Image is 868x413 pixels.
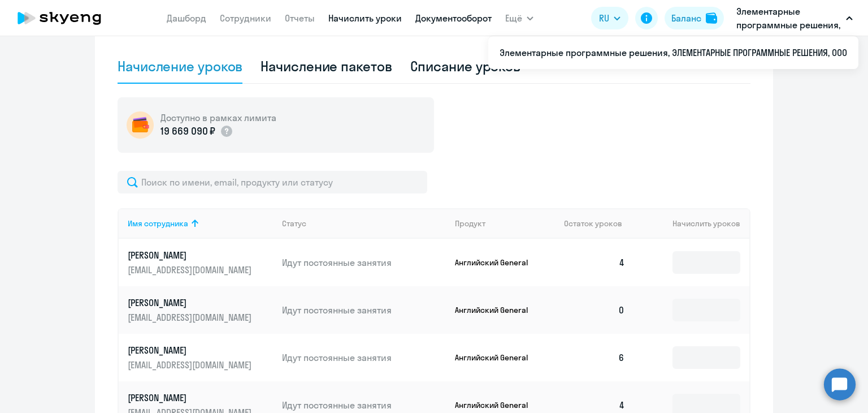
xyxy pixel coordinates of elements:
span: Ещё [505,11,522,25]
ul: Ещё [488,36,858,69]
p: Английский General [455,352,540,363]
input: Поиск по имени, email, продукту или статусу [118,171,427,193]
span: RU [599,11,609,25]
a: [PERSON_NAME][EMAIL_ADDRESS][DOMAIN_NAME] [128,249,273,276]
p: [PERSON_NAME] [128,344,254,356]
div: Имя сотрудника [128,218,188,229]
p: [PERSON_NAME] [128,249,254,261]
a: Дашборд [167,12,206,24]
img: wallet-circle.png [127,111,154,139]
td: 4 [555,239,634,286]
p: Идут постоянные занятия [282,256,446,269]
p: 19 669 090 ₽ [160,124,215,139]
button: Ещё [505,7,533,29]
div: Статус [282,218,306,229]
td: 0 [555,286,634,334]
p: Английский General [455,305,540,315]
a: Начислить уроки [328,12,402,24]
p: Английский General [455,400,540,410]
p: Английский General [455,257,540,268]
p: [EMAIL_ADDRESS][DOMAIN_NAME] [128,264,254,276]
div: Продукт [455,218,555,229]
a: [PERSON_NAME][EMAIL_ADDRESS][DOMAIN_NAME] [128,344,273,371]
td: 6 [555,334,634,381]
div: Баланс [671,11,701,25]
div: Имя сотрудника [128,218,273,229]
button: RU [591,7,628,29]
div: Начисление уроков [118,57,242,75]
a: Документооборот [415,12,492,24]
p: [PERSON_NAME] [128,296,254,309]
p: Идут постоянные занятия [282,351,446,364]
div: Остаток уроков [564,218,634,229]
a: Отчеты [285,12,315,24]
a: [PERSON_NAME][EMAIL_ADDRESS][DOMAIN_NAME] [128,296,273,324]
div: Статус [282,218,446,229]
div: Начисление пакетов [261,57,392,75]
th: Начислить уроков [634,208,749,239]
p: [EMAIL_ADDRESS][DOMAIN_NAME] [128,359,254,371]
p: Элементарные программные решения, ЭЛЕМЕНТАРНЫЕ ПРОГРАММНЫЕ РЕШЕНИЯ, ООО [736,5,841,32]
div: Списание уроков [410,57,521,75]
button: Балансbalance [665,7,724,29]
p: [EMAIL_ADDRESS][DOMAIN_NAME] [128,311,254,324]
h5: Доступно в рамках лимита [160,111,276,124]
a: Сотрудники [220,12,271,24]
div: Продукт [455,218,485,229]
button: Элементарные программные решения, ЭЛЕМЕНТАРНЫЕ ПРОГРАММНЫЕ РЕШЕНИЯ, ООО [731,5,858,32]
p: Идут постоянные занятия [282,304,446,316]
p: Идут постоянные занятия [282,399,446,411]
img: balance [706,12,717,24]
span: Остаток уроков [564,218,622,229]
p: [PERSON_NAME] [128,392,254,404]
